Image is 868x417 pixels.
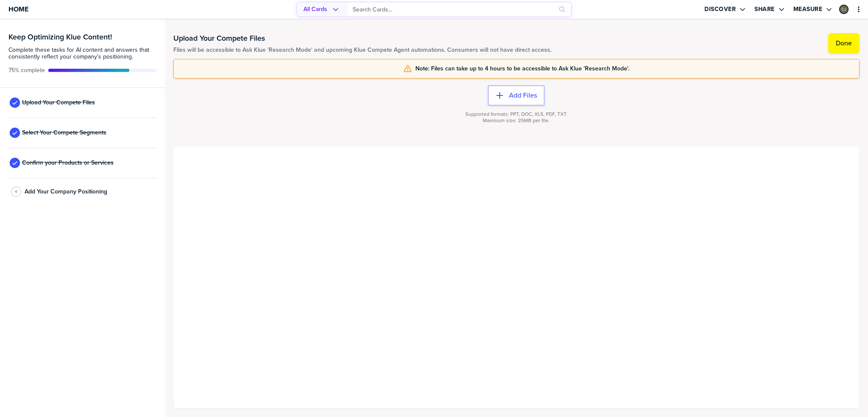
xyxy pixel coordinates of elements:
[509,91,537,100] label: Add Files
[173,47,551,53] span: Files will be accessible to Ask Klue 'Research Mode' and upcoming Klue Compete Agent automations....
[8,33,156,41] h3: Keep Optimizing Klue Content!
[22,99,95,106] span: Upload Your Compete Files
[303,6,327,13] span: All Cards
[22,129,106,136] span: Select Your Compete Segments
[483,118,550,124] span: Maximum size: 25MB per file.
[465,111,568,118] span: Supported formats: PPT, DOC, XLS, PDF, TXT.
[828,33,860,53] button: Done
[15,188,17,195] span: 4
[25,188,107,195] span: Add Your Company Positioning
[488,85,545,106] button: Add Files
[8,6,28,13] span: Home
[838,4,849,15] a: Edit Profile
[173,33,551,43] h1: Upload Your Compete Files
[836,39,852,48] label: Done
[353,3,554,17] input: Search Cards…
[8,67,45,74] span: Active
[704,6,736,13] label: Discover
[22,160,114,166] span: Confirm your Products or Services
[8,47,156,60] span: Complete these tasks for AI content and answers that consistently reflect your company’s position...
[840,6,848,13] img: c65fcb38e18d704d0d21245db2ff7be0-sml.png
[793,6,823,13] label: Measure
[839,5,849,14] div: Catherine Joubert
[754,6,775,13] label: Share
[415,65,629,72] span: Note: Files can take up to 4 hours to be accessible to Ask Klue 'Research Mode'.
